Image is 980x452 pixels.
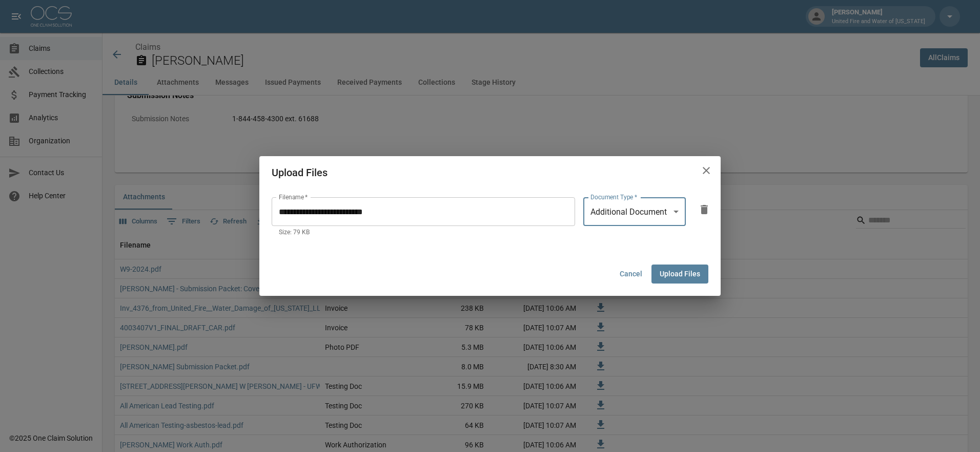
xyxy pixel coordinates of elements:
[259,156,721,189] h2: Upload Files
[583,197,686,226] div: Additional Document
[694,199,714,220] button: delete
[615,265,647,284] button: Cancel
[279,228,568,238] p: Size: 79 KB
[651,265,708,284] button: Upload Files
[696,160,717,181] button: close
[590,193,637,201] label: Document Type
[279,193,308,201] label: Filename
